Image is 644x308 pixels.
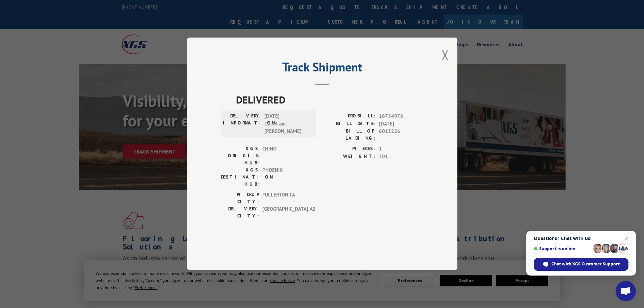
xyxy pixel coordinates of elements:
[264,113,310,136] span: [DATE] 10:44 am [PERSON_NAME]
[534,246,591,251] span: Support is online
[262,206,308,220] span: [GEOGRAPHIC_DATA] , AZ
[322,153,376,161] label: WEIGHT:
[221,145,259,167] label: XGS ORIGIN HUB:
[379,120,424,128] span: [DATE]
[221,62,424,75] h2: Track Shipment
[379,113,424,120] span: 16754976
[221,206,259,220] label: DELIVERY CITY:
[262,191,308,206] span: FULLERTON , CA
[551,261,620,267] span: Chat with XGS Customer Support
[322,128,376,142] label: BILL OF LADING:
[322,145,376,153] label: PIECES:
[262,167,308,188] span: PHOENIX
[379,128,424,142] span: 6013226
[236,92,424,108] span: DELIVERED
[223,113,261,136] label: DELIVERY INFORMATION:
[534,258,628,271] span: Chat with XGS Customer Support
[534,236,628,241] span: Questions? Chat with us!
[616,281,636,301] a: Open chat
[379,145,424,153] span: 1
[221,191,259,206] label: PICKUP CITY:
[262,145,308,167] span: CHINO
[322,120,376,128] label: BILL DATE:
[442,46,449,64] button: Close modal
[379,153,424,161] span: 201
[221,167,259,188] label: XGS DESTINATION HUB:
[322,113,376,120] label: PROBILL:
